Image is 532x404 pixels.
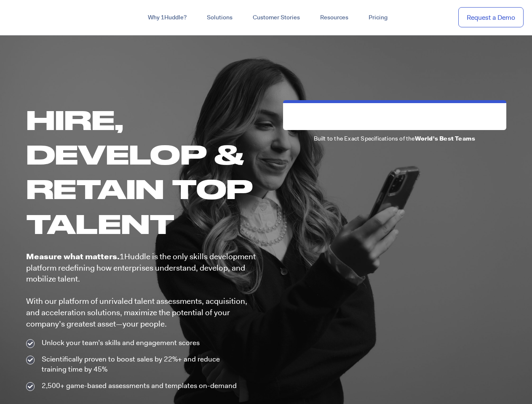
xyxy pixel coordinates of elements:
[243,10,310,25] a: Customer Stories
[138,10,197,25] a: Why 1Huddle?
[26,251,258,330] p: 1Huddle is the only skills development platform redefining how enterprises understand, develop, a...
[26,102,258,241] h1: Hire, Develop & Retain Top Talent
[283,134,506,143] p: Built to the Exact Specifications of the
[310,10,358,25] a: Resources
[358,10,398,25] a: Pricing
[8,9,69,25] img: ...
[458,7,524,28] a: Request a Demo
[40,354,245,375] span: Scientifically proven to boost sales by 22%+ and reduce training time by 45%
[197,10,243,25] a: Solutions
[415,135,476,142] b: World's Best Teams
[40,338,200,348] span: Unlock your team’s skills and engagement scores
[26,251,120,262] b: Measure what matters.
[40,381,237,391] span: 2,500+ game-based assessments and templates on-demand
